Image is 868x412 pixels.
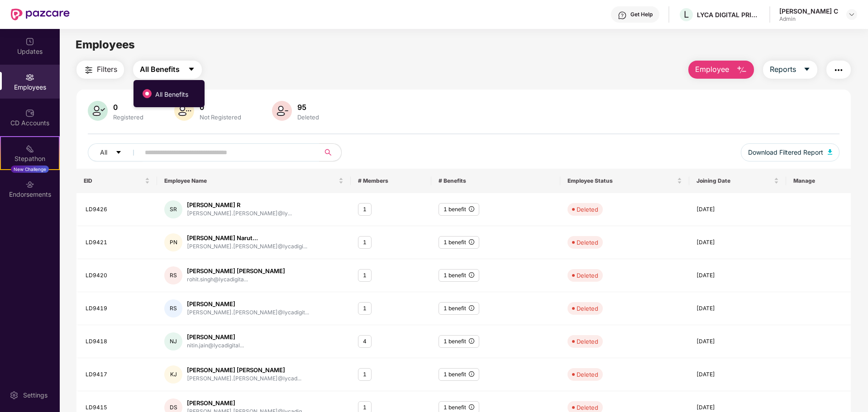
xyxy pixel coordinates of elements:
[696,205,779,214] div: [DATE]
[296,103,321,112] div: 95
[86,403,150,412] div: LD9415
[469,404,474,410] span: info-circle
[187,399,306,407] div: [PERSON_NAME]
[164,233,182,251] div: PN
[696,238,779,247] div: [DATE]
[20,391,50,400] div: Settings
[469,338,474,344] span: info-circle
[358,236,372,249] div: 1
[319,149,337,156] span: search
[358,368,372,381] div: 1
[577,304,598,313] div: Deleted
[187,300,309,308] div: [PERSON_NAME]
[11,166,49,173] div: New Challenge
[577,271,598,280] div: Deleted
[86,205,150,214] div: LD9426
[188,66,195,74] span: caret-down
[296,114,321,121] div: Deleted
[770,64,796,75] span: Reports
[11,9,70,20] img: New Pazcare Logo
[779,7,838,15] div: [PERSON_NAME] C
[697,10,760,19] div: LYCA DIGITAL PRIVATE LIMITED
[358,203,372,216] div: 1
[577,370,598,379] div: Deleted
[439,368,479,381] div: 1 benefit
[76,61,124,79] button: Filters
[803,66,811,74] span: caret-down
[828,149,832,155] img: svg+xml;base64,PHN2ZyB4bWxucz0iaHR0cDovL3d3dy53My5vcmcvMjAwMC9zdmciIHhtbG5zOnhsaW5rPSJodHRwOi8vd3...
[779,15,838,23] div: Admin
[763,61,817,79] button: Reportscaret-down
[187,267,285,275] div: [PERSON_NAME] [PERSON_NAME]
[86,337,150,346] div: LD9418
[696,370,779,379] div: [DATE]
[187,366,301,374] div: [PERSON_NAME] [PERSON_NAME]
[152,90,192,99] span: All Benefits
[25,144,34,153] img: svg+xml;base64,PHN2ZyB4bWxucz0iaHR0cDovL3d3dy53My5vcmcvMjAwMC9zdmciIHdpZHRoPSIyMSIgaGVpZ2h0PSIyMC...
[577,337,598,346] div: Deleted
[174,101,194,121] img: svg+xml;base64,PHN2ZyB4bWxucz0iaHR0cDovL3d3dy53My5vcmcvMjAwMC9zdmciIHhtbG5zOnhsaW5rPSJodHRwOi8vd3...
[84,177,143,185] span: EID
[10,391,19,400] img: svg+xml;base64,PHN2ZyBpZD0iU2V0dGluZy0yMHgyMCIgeG1sbnM9Imh0dHA6Ly93d3cudzMub3JnLzIwMDAvc3ZnIiB3aW...
[469,305,474,311] span: info-circle
[469,272,474,278] span: info-circle
[696,177,772,185] span: Joining Date
[25,73,34,82] img: svg+xml;base64,PHN2ZyBpZD0iRW1wbG95ZWVzIiB4bWxucz0iaHR0cDovL3d3dy53My5vcmcvMjAwMC9zdmciIHdpZHRoPS...
[164,177,337,185] span: Employee Name
[439,269,479,282] div: 1 benefit
[111,114,145,121] div: Registered
[696,403,779,412] div: [DATE]
[25,109,34,118] img: svg+xml;base64,PHN2ZyBpZD0iQ0RfQWNjb3VudHMiIGRhdGEtbmFtZT0iQ0QgQWNjb3VudHMiIHhtbG5zPSJodHRwOi8vd3...
[100,147,107,157] span: All
[319,143,342,161] button: search
[848,11,855,18] img: svg+xml;base64,PHN2ZyBpZD0iRHJvcGRvd24tMzJ4MzIiIHhtbG5zPSJodHRwOi8vd3d3LnczLm9yZy8yMDAwL3N2ZyIgd2...
[187,341,244,350] div: nitin.jain@lycadigital...
[97,64,117,75] span: Filters
[439,203,479,216] div: 1 benefit
[786,169,851,193] th: Manage
[157,169,351,193] th: Employee Name
[618,11,627,20] img: svg+xml;base64,PHN2ZyBpZD0iSGVscC0zMngzMiIgeG1sbnM9Imh0dHA6Ly93d3cudzMub3JnLzIwMDAvc3ZnIiB3aWR0aD...
[696,271,779,280] div: [DATE]
[358,302,372,315] div: 1
[568,177,675,185] span: Employee Status
[358,269,372,282] div: 1
[696,304,779,313] div: [DATE]
[164,299,182,317] div: RS
[25,180,34,189] img: svg+xml;base64,PHN2ZyBpZD0iRW5kb3JzZW1lbnRzIiB4bWxucz0iaHR0cDovL3d3dy53My5vcmcvMjAwMC9zdmciIHdpZH...
[684,9,689,20] span: L
[133,61,202,79] button: All Benefitscaret-down
[164,365,182,384] div: KJ
[187,275,285,284] div: rohit.singh@lycadigita...
[439,302,479,315] div: 1 benefit
[198,103,243,112] div: 0
[187,234,307,242] div: [PERSON_NAME] Narut...
[25,37,34,46] img: svg+xml;base64,PHN2ZyBpZD0iVXBkYXRlZCIgeG1sbnM9Imh0dHA6Ly93d3cudzMub3JnLzIwMDAvc3ZnIiB3aWR0aD0iMj...
[76,38,135,51] span: Employees
[833,65,844,76] img: svg+xml;base64,PHN2ZyB4bWxucz0iaHR0cDovL3d3dy53My5vcmcvMjAwMC9zdmciIHdpZHRoPSIyNCIgaGVpZ2h0PSIyNC...
[88,101,108,121] img: svg+xml;base64,PHN2ZyB4bWxucz0iaHR0cDovL3d3dy53My5vcmcvMjAwMC9zdmciIHhtbG5zOnhsaW5rPSJodHRwOi8vd3...
[469,371,474,377] span: info-circle
[696,337,779,346] div: [DATE]
[187,242,307,251] div: [PERSON_NAME].[PERSON_NAME]@lycadigi...
[577,238,598,247] div: Deleted
[688,61,754,79] button: Employee
[88,143,143,161] button: Allcaret-down
[689,169,786,193] th: Joining Date
[351,169,431,193] th: # Members
[76,169,157,193] th: EID
[741,143,839,161] button: Download Filtered Report
[164,266,182,284] div: RS
[736,65,747,76] img: svg+xml;base64,PHN2ZyB4bWxucz0iaHR0cDovL3d3dy53My5vcmcvMjAwMC9zdmciIHhtbG5zOnhsaW5rPSJodHRwOi8vd3...
[630,11,653,18] div: Get Help
[140,64,180,75] span: All Benefits
[439,236,479,249] div: 1 benefit
[469,206,474,212] span: info-circle
[164,200,182,218] div: SR
[187,209,292,218] div: [PERSON_NAME].[PERSON_NAME]@ly...
[187,374,301,383] div: [PERSON_NAME].[PERSON_NAME]@lycad...
[748,147,823,157] span: Download Filtered Report
[439,335,479,348] div: 1 benefit
[83,65,94,76] img: svg+xml;base64,PHN2ZyB4bWxucz0iaHR0cDovL3d3dy53My5vcmcvMjAwMC9zdmciIHdpZHRoPSIyNCIgaGVpZ2h0PSIyNC...
[187,308,309,317] div: [PERSON_NAME].[PERSON_NAME]@lycadigit...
